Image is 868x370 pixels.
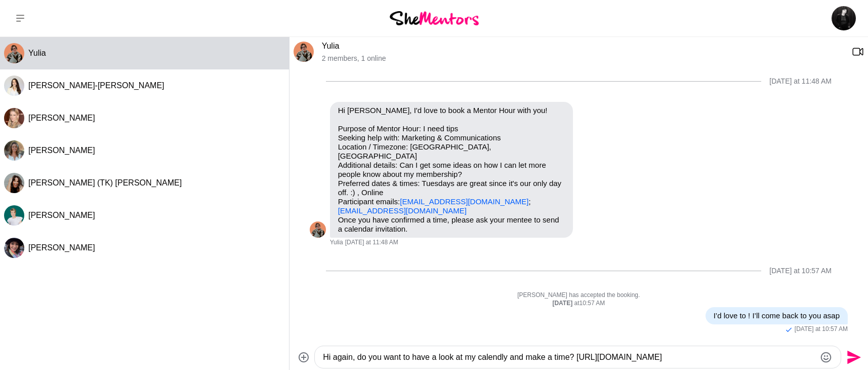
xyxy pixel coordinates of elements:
[338,215,565,234] p: Once you have confirmed a time, please ask your mentee to send a calendar invitation.
[552,300,574,307] strong: [DATE]
[4,173,24,193] img: T
[4,173,24,193] div: Taliah-Kate (TK) Byron
[795,325,848,334] time: 2025-10-06T23:57:33.768Z
[4,76,24,96] div: Janelle Kee-Sue
[4,205,24,226] img: S
[4,238,24,258] div: Radhika Pabari
[769,267,832,275] div: [DATE] at 10:57 AM
[4,238,24,258] img: R
[310,221,326,238] img: Y
[4,108,24,128] div: Philippa Sutherland
[28,81,164,90] span: [PERSON_NAME]-[PERSON_NAME]
[28,178,182,187] span: [PERSON_NAME] (TK) [PERSON_NAME]
[28,243,95,252] span: [PERSON_NAME]
[338,124,565,215] p: Purpose of Mentor Hour: I need tips Seeking help with: Marketing & Communications Location / Time...
[4,43,24,63] div: Yulia
[841,346,864,368] button: Send
[4,76,24,96] img: J
[714,311,840,320] p: I’d love to ! I’ll come back to you asap
[4,205,24,226] div: Sinja Hallam
[294,42,314,62] div: Yulia
[323,351,815,363] textarea: Type your message
[322,54,844,63] p: 2 members , 1 online
[4,43,24,63] img: Y
[28,146,95,155] span: [PERSON_NAME]
[322,42,340,50] a: Yulia
[338,206,467,215] a: [EMAIL_ADDRESS][DOMAIN_NAME]
[4,140,24,161] img: A
[820,351,832,363] button: Emoji picker
[4,108,24,128] img: P
[345,239,398,247] time: 2025-10-06T00:48:46.540Z
[400,197,528,206] a: [EMAIL_ADDRESS][DOMAIN_NAME]
[28,49,46,57] span: Yulia
[832,6,856,30] img: Lior Albeck-Ripka
[310,221,326,238] div: Yulia
[310,300,848,308] div: at 10:57 AM
[4,140,24,161] div: Alicia Visser
[294,42,314,62] img: Y
[338,106,565,115] p: Hi [PERSON_NAME], I'd love to book a Mentor Hour with you!
[28,114,95,122] span: [PERSON_NAME]
[310,291,848,300] p: [PERSON_NAME] has accepted the booking.
[330,239,343,247] span: Yulia
[390,11,479,25] img: She Mentors Logo
[28,211,95,219] span: [PERSON_NAME]
[769,77,832,86] div: [DATE] at 11:48 AM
